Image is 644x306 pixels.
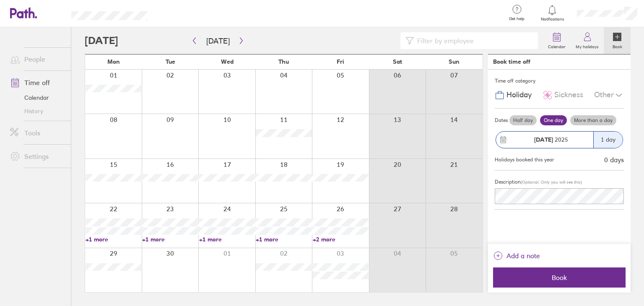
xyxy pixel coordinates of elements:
a: My holidays [571,27,604,54]
a: Book [604,27,631,54]
div: Book time off [493,58,530,65]
label: Half day [509,115,537,125]
span: Book [499,274,620,281]
label: One day [540,115,567,125]
label: More than a day [570,115,616,125]
span: Mon [107,58,120,65]
span: Sun [449,58,460,65]
a: +1 more [199,236,255,243]
span: Tue [166,58,175,65]
div: Other [594,87,624,103]
label: My holidays [571,42,604,49]
a: History [3,104,71,118]
div: Time off category [495,75,624,87]
a: Calendar [543,27,571,54]
span: Dates [495,117,508,123]
span: Holiday [506,91,532,99]
div: 1 day [593,132,623,148]
a: +1 more [86,236,141,243]
button: [DATE] [200,34,236,48]
strong: [DATE] [534,136,553,143]
span: Thu [278,58,289,65]
div: 0 days [604,156,624,163]
a: Notifications [539,4,566,22]
a: +2 more [313,236,369,243]
a: +1 more [142,236,198,243]
span: Wed [221,58,234,65]
a: Tools [3,124,71,141]
span: 2025 [534,136,568,143]
span: Fri [337,58,344,65]
a: Settings [3,148,71,165]
span: Get help [503,16,530,21]
button: Book [493,267,626,288]
span: Notifications [539,17,566,22]
input: Filter by employee [414,33,533,49]
span: Add a note [506,249,540,262]
span: (Optional. Only you will see this) [521,179,582,185]
button: [DATE] 20251 day [495,127,624,153]
span: Sat [393,58,402,65]
label: Book [608,42,627,49]
span: Sickness [554,91,583,99]
a: Time off [3,74,71,91]
a: +1 more [256,236,312,243]
span: Description [495,179,521,185]
a: Calendar [3,91,71,104]
div: Holidays booked this year [495,157,554,163]
button: Add a note [493,249,540,262]
a: People [3,51,71,67]
label: Calendar [543,42,571,49]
